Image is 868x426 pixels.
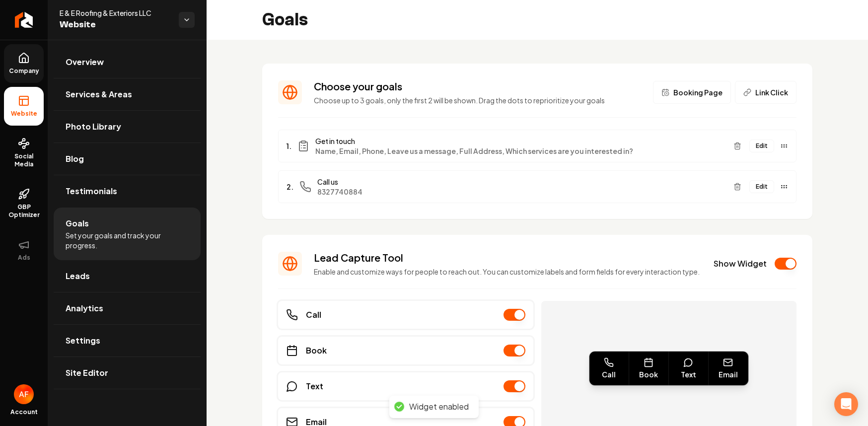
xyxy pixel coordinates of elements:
[66,270,90,282] span: Leads
[66,185,117,197] span: Testimonials
[14,384,34,404] button: Open user button
[10,408,38,416] span: Account
[278,130,796,162] li: 1.Get in touchName, Email, Phone, Leave us a message, Full Address, Which services are you intere...
[66,230,189,250] span: Set your goals and track your progress.
[314,267,702,277] p: Enable and customize ways for people to reach out. You can customize labels and form fields for e...
[639,369,658,379] span: Book
[681,369,696,379] span: Text
[60,8,171,18] span: E & E Roofing & Exteriors LLC
[315,136,725,146] span: Get in touch
[755,87,788,97] span: Link Click
[66,88,132,100] span: Services & Areas
[54,292,201,324] a: Analytics
[66,302,103,314] span: Analytics
[14,254,34,262] span: Ads
[719,369,738,379] span: Email
[314,95,641,105] p: Choose up to 3 goals, only the first 2 will be shown. Drag the dots to reprioritize your goals
[5,67,43,75] span: Company
[287,182,293,192] span: 2.
[653,81,731,104] button: Booking Page
[4,152,44,168] span: Social Media
[14,384,34,404] img: Avan Fahimi
[314,79,641,93] h3: Choose your goals
[315,146,725,156] span: Name, Email, Phone, Leave us a message, Full Address, Which services are you interested in?
[409,402,469,412] div: Widget enabled
[54,325,201,356] a: Settings
[66,367,108,379] span: Site Editor
[673,87,723,97] span: Booking Page
[317,187,725,197] span: 8327740884
[306,345,327,356] span: Book
[54,357,201,389] a: Site Editor
[54,143,201,175] a: Blog
[66,335,100,347] span: Settings
[60,18,171,32] span: Website
[714,258,767,269] label: Show Widget
[54,260,201,292] a: Leads
[278,170,796,203] li: 2.Call us8327740884Edit
[4,231,44,270] button: Ads
[66,217,89,229] span: Goals
[54,78,201,110] a: Services & Areas
[54,111,201,142] a: Photo Library
[735,81,796,104] button: Link Click
[749,180,774,193] button: Edit
[306,309,321,321] span: Call
[4,130,44,176] a: Social Media
[4,180,44,227] a: GBP Optimizer
[749,140,774,152] button: Edit
[314,251,702,265] h3: Lead Capture Tool
[834,392,858,416] div: Open Intercom Messenger
[4,44,44,83] a: Company
[317,177,725,187] span: Call us
[66,56,104,68] span: Overview
[54,46,201,78] a: Overview
[54,175,201,207] a: Testimonials
[15,12,33,28] img: Rebolt Logo
[287,141,291,151] span: 1.
[306,380,323,392] span: Text
[262,10,308,30] h2: Goals
[66,121,121,133] span: Photo Library
[66,153,84,165] span: Blog
[7,110,41,118] span: Website
[4,203,44,219] span: GBP Optimizer
[602,369,616,379] span: Call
